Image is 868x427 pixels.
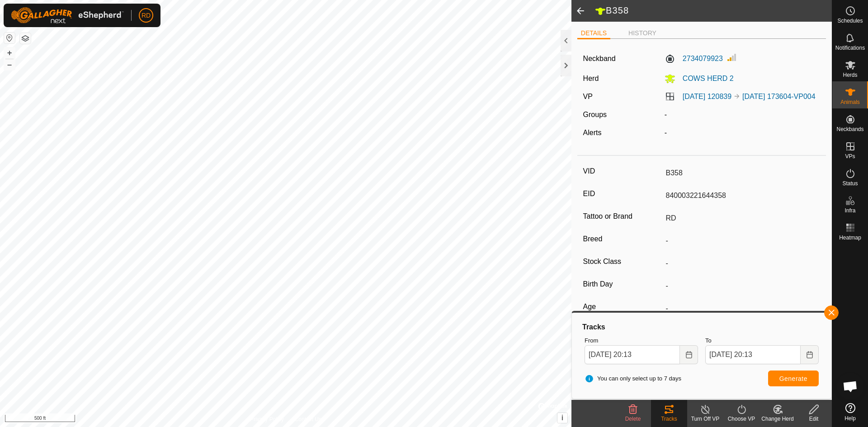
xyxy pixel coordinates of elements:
a: Open chat [837,373,864,400]
div: Tracks [581,322,822,333]
button: Reset Map [4,33,15,43]
img: to [733,93,741,100]
span: Status [842,181,858,186]
span: Herds [843,72,857,78]
div: - [661,127,824,138]
label: EID [583,188,662,200]
span: Schedules [837,18,863,23]
button: Map Layers [20,33,31,44]
div: Edit [796,415,832,423]
span: i [561,414,563,422]
span: Infra [844,208,855,213]
label: Breed [583,233,662,245]
span: Heatmap [839,235,861,240]
button: – [4,59,15,70]
button: Choose Date [801,345,819,364]
button: i [557,413,567,423]
span: Notifications [835,45,865,51]
label: VP [583,93,593,100]
button: + [4,47,15,58]
button: Generate [768,371,819,386]
label: Birth Day [583,278,662,290]
div: Tracks [651,415,687,423]
div: Turn Off VP [687,415,723,423]
label: 2734079923 [665,53,723,64]
div: Choose VP [723,415,759,423]
span: Neckbands [836,127,863,132]
button: Choose Date [680,345,698,364]
a: [DATE] 173604-VP004 [742,93,816,100]
label: Herd [583,75,599,82]
span: COWS HERD 2 [675,75,734,82]
span: Animals [840,99,860,105]
span: Generate [779,375,807,382]
span: Delete [625,416,641,422]
div: Change Herd [759,415,796,423]
label: Neckband [583,53,616,64]
label: Stock Class [583,256,662,267]
li: HISTORY [625,28,660,38]
label: Tattoo or Brand [583,211,662,222]
a: Help [832,399,868,425]
h2: B358 [595,5,832,17]
span: RD [142,11,151,20]
label: Groups [583,111,607,118]
li: DETAILS [577,28,610,39]
img: Gallagher Logo [11,7,124,23]
span: Help [844,416,856,421]
span: You can only select up to 7 days [585,374,681,383]
label: Alerts [583,129,602,136]
a: Contact Us [295,415,321,423]
a: Privacy Policy [250,415,284,423]
label: VID [583,165,662,177]
label: To [705,336,819,345]
label: From [585,336,698,345]
label: Age [583,301,662,313]
img: Signal strength [726,52,737,63]
span: VPs [845,154,855,159]
div: - [661,109,824,120]
a: [DATE] 120839 [683,93,731,100]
